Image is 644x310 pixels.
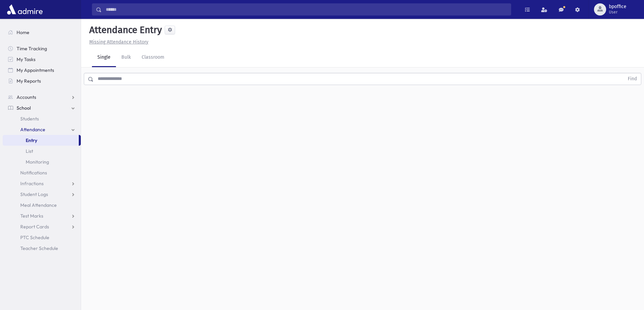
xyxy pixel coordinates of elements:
a: Home [3,27,81,38]
a: Accounts [3,92,81,103]
a: List [3,146,81,157]
span: Attendance [20,126,45,133]
a: Monitoring [3,157,81,167]
span: School [17,105,31,111]
a: Meal Attendance [3,200,81,210]
span: My Appointments [17,67,54,73]
a: Report Cards [3,221,81,232]
input: Search [102,3,511,16]
span: Time Tracking [17,46,47,52]
span: Home [17,29,29,35]
a: Students [3,113,81,124]
a: Time Tracking [3,43,81,54]
span: Teacher Schedule [20,245,58,251]
button: Find [624,73,641,85]
a: School [3,103,81,113]
h5: Attendance Entry [87,24,162,36]
span: Monitoring [26,159,49,165]
img: AdmirePro [5,3,44,16]
span: Entry [26,137,37,143]
a: Attendance [3,124,81,135]
a: Infractions [3,178,81,189]
a: Notifications [3,167,81,178]
a: Teacher Schedule [3,243,81,254]
a: Classroom [136,48,170,67]
a: Test Marks [3,210,81,221]
u: Missing Attendance History [89,39,148,45]
span: My Tasks [17,56,35,62]
span: User [609,9,626,15]
span: Students [20,116,39,122]
span: My Reports [17,78,41,84]
span: List [26,148,33,154]
a: My Reports [3,76,81,86]
span: Report Cards [20,224,49,230]
span: Notifications [20,170,47,176]
a: My Appointments [3,65,81,76]
a: Entry [3,135,79,146]
a: Student Logs [3,189,81,200]
a: My Tasks [3,54,81,65]
span: Student Logs [20,191,48,197]
a: Single [92,48,116,67]
span: Meal Attendance [20,202,57,208]
span: Test Marks [20,213,43,219]
a: Bulk [116,48,136,67]
span: bpoffice [609,4,626,9]
span: Infractions [20,180,44,187]
a: PTC Schedule [3,232,81,243]
span: PTC Schedule [20,234,49,241]
span: Accounts [17,94,36,100]
a: Missing Attendance History [87,39,148,45]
